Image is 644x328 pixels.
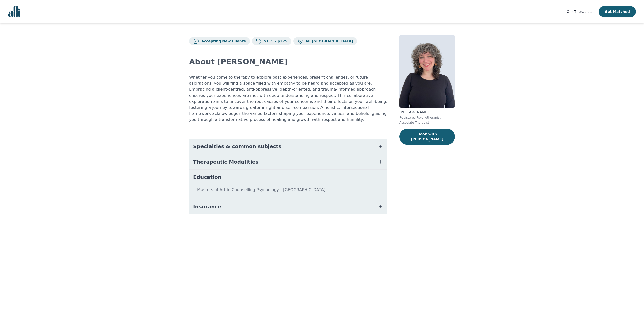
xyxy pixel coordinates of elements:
button: Specialties & common subjects [189,139,387,154]
span: Specialties & common subjects [193,143,281,150]
p: $115 - $175 [262,39,288,44]
a: Our Therapists [567,9,592,15]
span: Therapeutic Modalities [193,158,258,165]
button: Book with [PERSON_NAME] [399,129,455,145]
button: Education [189,170,387,185]
span: Education [193,174,221,181]
img: alli logo [8,6,20,17]
button: Insurance [189,199,387,214]
p: Masters of Art in Counselling Psychology - [GEOGRAPHIC_DATA] [191,187,385,197]
button: Therapeutic Modalities [189,154,387,169]
h2: About [PERSON_NAME] [189,57,387,66]
span: Insurance [193,203,221,210]
p: Whether you come to therapy to explore past experiences, present challenges, or future aspiration... [189,74,387,123]
button: Get Matched [599,6,636,17]
p: Registered Psychotherapist [399,116,455,120]
img: Jordan_Nardone [399,35,455,108]
p: All [GEOGRAPHIC_DATA] [303,39,353,44]
span: Our Therapists [567,10,592,14]
p: Associate Therapist [399,121,455,125]
p: Accepting New Clients [199,39,246,44]
p: [PERSON_NAME] [399,110,455,115]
